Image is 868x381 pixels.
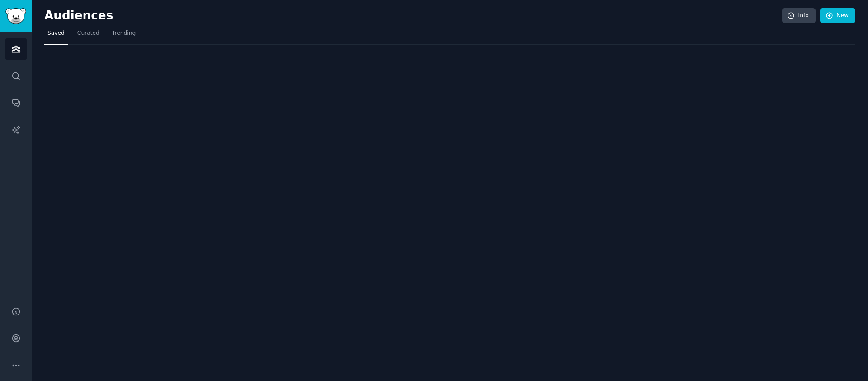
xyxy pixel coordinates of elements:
span: Saved [47,29,65,38]
a: Info [782,8,816,24]
h2: Audiences [44,9,782,23]
img: GummySearch logo [5,8,26,24]
a: Saved [44,26,68,45]
a: New [820,8,855,24]
span: Trending [112,29,136,38]
span: Curated [77,29,99,38]
a: Trending [109,26,139,45]
a: Curated [74,26,103,45]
